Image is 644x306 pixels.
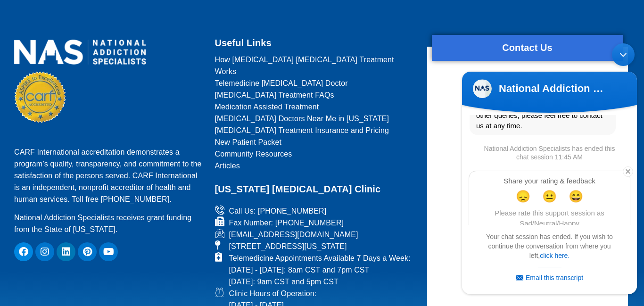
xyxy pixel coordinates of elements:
a: [MEDICAL_DATA] Treatment Insurance and Pricing [215,124,415,136]
span: Articles [215,160,240,172]
a: Medication Assisted Treatment [215,101,415,113]
a: [MEDICAL_DATA] Treatment FAQs [215,89,415,101]
a: How [MEDICAL_DATA] [MEDICAL_DATA] Treatment Works [215,54,415,77]
img: CARF Seal [15,72,66,123]
a: Community Resources [215,148,415,160]
span: [MEDICAL_DATA] Treatment Insurance and Pricing [215,124,389,136]
p: CARF International accreditation demonstrates a program’s quality, transparency, and commitment t... [14,146,203,205]
a: [MEDICAL_DATA] Doctors Near Me in [US_STATE] [215,113,415,124]
img: national addiction specialists online suboxone doctors clinic for opioid addiction treatment [14,40,146,65]
a: New Patient Packet [215,136,415,148]
span: Medication Assisted Treatment [215,101,319,113]
span: Community Resources [215,148,292,160]
a: Telemedicine [MEDICAL_DATA] Doctor [215,77,415,89]
span: [EMAIL_ADDRESS][DOMAIN_NAME] [227,229,358,240]
span: New Patient Packet [215,136,281,148]
a: Call Us: [PHONE_NUMBER] [215,205,415,217]
h2: Contact Us [432,40,623,56]
iframe: SalesIQ Chatwindow [457,39,642,299]
span: [MEDICAL_DATA] Treatment FAQs [215,89,334,101]
span: Telemedicine Appointments Available 7 Days a Week: [DATE] - [DATE]: 8am CST and 7pm CST [DATE]: 9... [227,252,411,288]
a: Articles [215,160,415,172]
span: Fax Number: [PHONE_NUMBER] [227,217,344,229]
a: Fax Number: [PHONE_NUMBER] [215,217,415,229]
h2: Useful Links [215,35,415,51]
span: Call Us: [PHONE_NUMBER] [227,205,327,217]
h2: [US_STATE] [MEDICAL_DATA] Clinic [215,181,415,198]
span: [STREET_ADDRESS][US_STATE] [227,240,347,252]
span: [MEDICAL_DATA] Doctors Near Me in [US_STATE] [215,113,389,124]
iframe: website contact us form [427,70,628,306]
span: Telemedicine [MEDICAL_DATA] Doctor [215,77,348,89]
p: National Addiction Specialists receives grant funding from the State of [US_STATE]. [14,212,203,235]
